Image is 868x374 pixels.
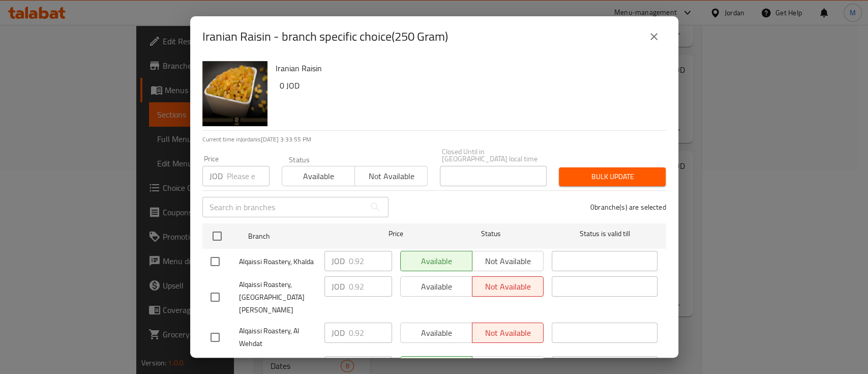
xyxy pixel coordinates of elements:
[359,169,424,184] span: Not available
[209,170,223,182] p: JOD
[202,135,666,144] p: Current time in Jordan is [DATE] 3:33:55 PM
[227,166,270,186] input: Please enter price
[286,169,351,184] span: Available
[349,251,392,271] input: Please enter price
[438,227,544,240] span: Status
[332,327,345,339] p: JOD
[276,61,658,75] h6: Iranian Raisin
[202,197,365,217] input: Search in branches
[280,78,658,93] h6: 0 JOD
[354,166,428,186] button: Not available
[362,227,430,240] span: Price
[202,61,267,126] img: Iranian Raisin
[590,202,666,212] p: 0 branche(s) are selected
[332,255,345,267] p: JOD
[559,167,666,186] button: Bulk update
[332,280,345,293] p: JOD
[239,325,316,350] span: Alqaissi Roastery, Al Wehdat
[567,170,657,183] span: Bulk update
[282,166,355,186] button: Available
[552,227,657,240] span: Status is valid till
[239,278,316,317] span: Alqaissi Roastery, [GEOGRAPHIC_DATA][PERSON_NAME]
[239,255,316,268] span: Alqaissi Roastery, Khalda
[642,24,666,49] button: close
[202,28,448,45] h2: Iranian Raisin - branch specific choice(250 Gram)
[248,230,354,243] span: Branch
[349,276,392,297] input: Please enter price
[349,323,392,343] input: Please enter price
